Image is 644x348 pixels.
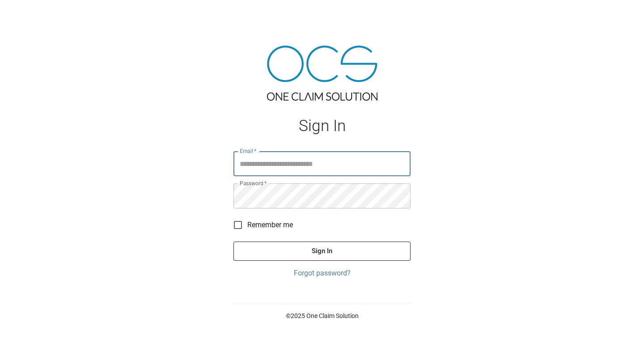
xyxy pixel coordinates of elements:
img: ocs-logo-white-transparent.png [11,5,47,23]
span: Remember me [247,220,293,230]
p: © 2025 One Claim Solution [233,311,411,320]
h1: Sign In [233,117,411,135]
img: ocs-logo-tra.png [267,46,377,101]
label: Password [240,179,267,187]
button: Sign In [233,242,411,260]
label: Email [240,147,257,155]
a: Forgot password? [233,268,411,279]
